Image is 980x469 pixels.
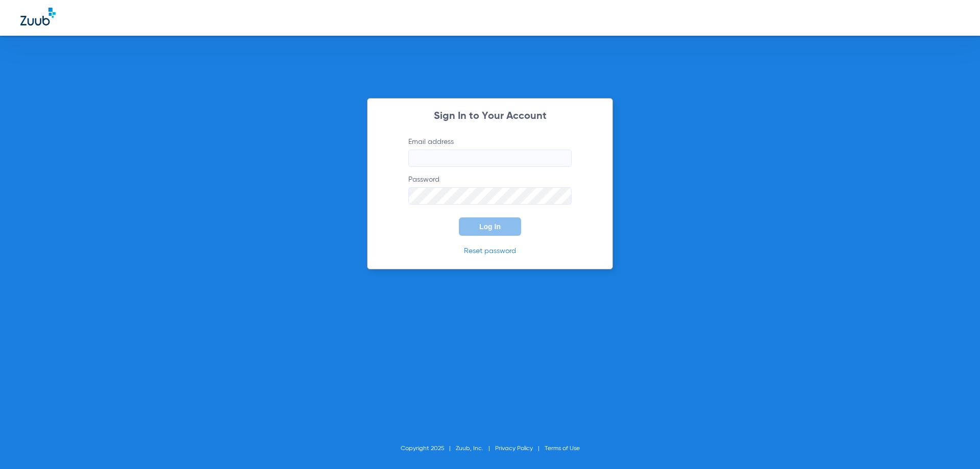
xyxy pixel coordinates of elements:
li: Copyright 2025 [401,443,456,454]
label: Email address [408,137,572,167]
label: Password [408,175,572,205]
a: Reset password [464,248,516,255]
input: Password [408,187,572,205]
span: Log In [479,223,501,231]
input: Email address [408,150,572,167]
h2: Sign In to Your Account [393,111,587,121]
iframe: Chat Widget [929,420,980,469]
button: Log In [459,217,521,236]
img: Zuub Logo [20,8,56,26]
a: Terms of Use [545,446,580,452]
li: Zuub, Inc. [456,443,495,454]
a: Privacy Policy [495,446,533,452]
